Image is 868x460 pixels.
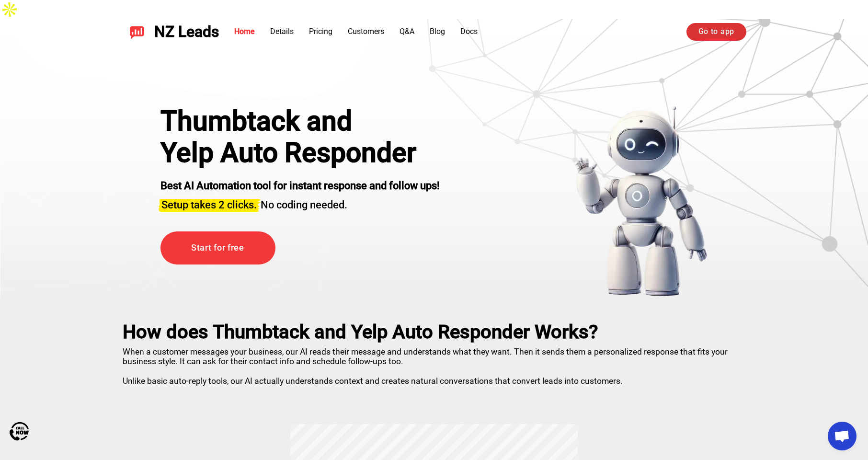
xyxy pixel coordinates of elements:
a: Start for free [160,231,275,264]
p: When a customer messages your business, our AI reads their message and understands what they want... [123,343,745,386]
a: Pricing [309,27,332,36]
a: Home [234,27,255,36]
img: NZ Leads logo [129,24,145,39]
span: Setup takes 2 clicks. [161,199,257,211]
img: Call Now [10,422,29,441]
a: Open chat [828,422,857,450]
a: Customers [348,27,384,36]
a: Details [270,27,294,36]
strong: Best AI Automation tool for instant response and follow ups! [160,180,440,192]
img: yelp bot [574,105,708,297]
div: Thumbtack and [160,105,440,137]
a: Docs [460,27,478,36]
a: Blog [430,27,445,36]
a: Go to app [686,23,746,40]
h2: How does Thumbtack and Yelp Auto Responder Works? [123,321,745,343]
span: NZ Leads [154,23,219,41]
h3: No coding needed. [160,193,440,212]
h1: Yelp Auto Responder [160,137,440,169]
a: Q&A [400,27,414,36]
